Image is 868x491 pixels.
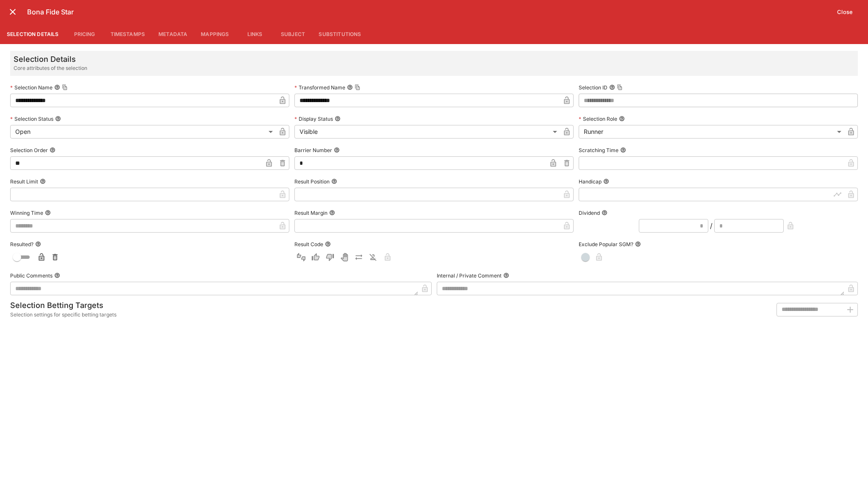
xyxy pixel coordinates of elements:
button: Substitutions [312,24,368,44]
button: Winning Time [45,210,51,216]
p: Display Status [294,115,333,122]
button: Copy To Clipboard [62,84,68,90]
div: Visible [294,125,560,139]
button: Metadata [152,24,194,44]
p: Winning Time [10,209,43,216]
button: Exclude Popular SGM? [635,241,641,247]
button: Transformed NameCopy To Clipboard [347,84,353,90]
p: Selection Order [10,147,48,154]
button: Selection Status [55,116,61,122]
p: Result Position [294,178,330,185]
p: Handicap [579,178,602,185]
p: Result Limit [10,178,38,185]
p: Barrier Number [294,147,332,154]
p: Dividend [579,209,600,216]
p: Result Code [294,241,323,248]
div: Open [10,125,276,139]
button: Barrier Number [334,147,340,153]
button: Public Comments [54,272,60,278]
button: Result Margin [329,210,335,216]
button: Handicap [603,178,609,184]
button: Not Set [294,250,308,264]
p: Selection Status [10,115,53,122]
button: Pricing [66,24,104,44]
button: Mappings [194,24,236,44]
button: Scratching Time [620,147,626,153]
button: Selection NameCopy To Clipboard [54,84,60,90]
p: Selection Name [10,84,53,91]
button: Timestamps [104,24,152,44]
button: Internal / Private Comment [503,272,509,278]
p: Scratching Time [579,147,618,154]
p: Result Margin [294,209,327,216]
p: Selection Role [579,115,617,122]
button: Selection Role [619,116,625,122]
button: Display Status [335,116,341,122]
button: Links [236,24,274,44]
div: / [710,221,713,231]
span: Selection settings for specific betting targets [10,311,116,319]
button: Dividend [602,210,607,216]
button: Resulted? [35,241,41,247]
p: Selection ID [579,84,607,91]
button: Copy To Clipboard [355,84,361,90]
p: Exclude Popular SGM? [579,241,633,248]
p: Transformed Name [294,84,345,91]
button: Void [338,250,351,264]
div: Runner [579,125,844,139]
button: Push [352,250,366,264]
button: Result Code [325,241,331,247]
button: Selection IDCopy To Clipboard [609,84,615,90]
button: Close [832,5,858,19]
button: Selection Order [50,147,55,153]
button: Lose [323,250,337,264]
h5: Selection Details [14,54,87,64]
button: Subject [274,24,312,44]
h5: Selection Betting Targets [10,300,116,310]
button: Result Position [331,178,337,184]
p: Internal / Private Comment [437,272,502,279]
button: Copy To Clipboard [617,84,623,90]
span: Core attributes of the selection [14,64,87,72]
p: Resulted? [10,241,33,248]
h6: Bona Fide Star [27,8,832,17]
button: Eliminated In Play [366,250,380,264]
button: Result Limit [40,178,46,184]
button: Win [309,250,322,264]
p: Public Comments [10,272,53,279]
button: close [5,4,20,19]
